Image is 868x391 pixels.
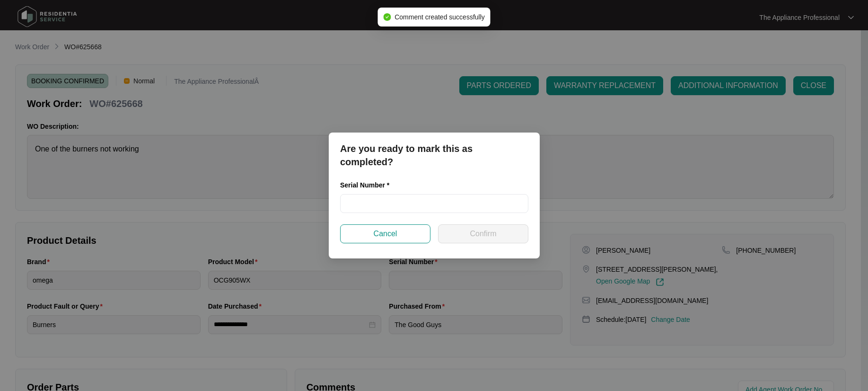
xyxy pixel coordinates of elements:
span: Cancel [373,228,397,240]
span: check-circle [383,13,391,21]
p: Are you ready to mark this as [340,142,528,155]
p: completed? [340,155,528,169]
label: Serial Number * [340,180,396,190]
button: Confirm [438,224,528,243]
button: Cancel [340,224,430,243]
span: Comment created successfully [395,13,485,21]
